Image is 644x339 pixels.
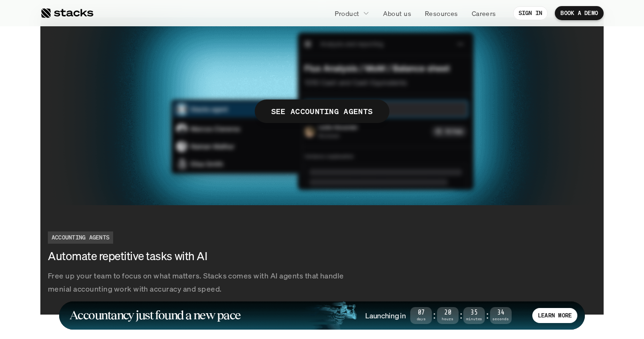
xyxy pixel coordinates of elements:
h2: ACCOUNTING AGENTS [52,234,109,241]
h3: Automate repetitive tasks with AI [48,248,306,264]
span: 20 [437,310,459,316]
span: 34 [490,310,512,316]
p: Resources [425,8,458,18]
span: Seconds [490,317,512,321]
a: Accountancy just found a new paceLaunching in07Days:20Hours:35Minutes:34SecondsLEARN MORE [59,301,585,330]
a: BOOK A DEMO [555,6,604,20]
p: LEARN MORE [538,312,572,319]
span: 35 [463,310,485,316]
span: Minutes [463,317,485,321]
h4: Launching in [365,310,406,321]
p: Free up your team to focus on what matters. Stacks comes with AI agents that handle menial accoun... [48,269,353,296]
a: About us [377,5,417,22]
strong: : [459,310,463,321]
span: SEE ACCOUNTING AGENTS [255,100,390,123]
p: SEE ACCOUNTING AGENTS [271,104,373,118]
strong: : [485,310,490,321]
span: Hours [437,317,459,321]
h1: Accountancy just found a new pace [69,310,241,321]
a: Careers [466,5,502,22]
strong: : [432,310,437,321]
a: Privacy Policy [111,217,152,224]
span: Days [410,317,432,321]
p: Careers [472,8,496,18]
p: Product [335,8,360,18]
span: 07 [410,310,432,316]
a: SEE ACCOUNTING AGENTSFree up your team to focus on what matters. Stacks comes with AI agents that... [40,17,604,315]
p: BOOK A DEMO [560,10,598,16]
p: SIGN IN [519,10,543,16]
a: SIGN IN [513,6,548,20]
a: Resources [419,5,464,22]
p: About us [383,8,411,18]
